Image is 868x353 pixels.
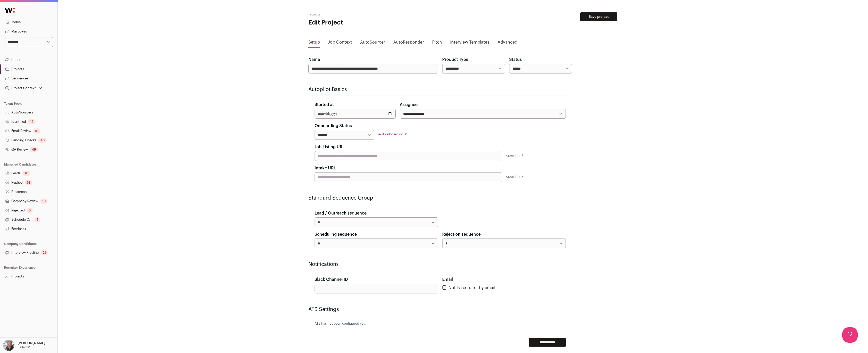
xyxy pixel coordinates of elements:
img: 14022209-medium_jpg [3,340,14,351]
label: Started at [315,102,334,108]
p: BallerTV [18,345,30,349]
div: 4 [34,217,40,222]
label: Notify recruiter by email [448,286,495,290]
h2: Autopilot Basics [308,86,572,93]
label: Rejection sequence [442,231,481,237]
div: 10 [40,199,48,204]
div: 51 [33,128,40,134]
label: Assignee [400,102,418,108]
label: Onboarding Status [315,123,352,129]
div: 53 [25,180,32,185]
a: Setup [308,39,320,47]
div: 70 [22,171,30,176]
h2: ATS Settings [308,306,572,313]
a: AutoResponder [393,39,424,47]
label: Name [308,56,320,63]
div: 14 [28,119,36,124]
div: 21 [41,250,48,255]
div: Email [442,276,566,283]
label: Scheduling sequence [315,231,357,237]
p: [PERSON_NAME] [18,341,45,345]
div: 40 [38,138,47,143]
div: Project Context [4,86,36,90]
button: Open dropdown [4,85,43,92]
button: Save project [580,12,617,21]
a: Pitch [432,39,442,47]
h2: Standard Sequence Group [308,194,572,202]
label: Lead / Outreach sequence [315,210,367,216]
p: ATS has not been configured yet. [315,322,566,326]
a: Job Context [328,39,352,47]
iframe: Help Scout Beacon - Open [842,327,858,343]
label: Job Listing URL [315,144,345,150]
a: edit onboarding ↗ [378,133,407,136]
div: 49 [30,147,38,152]
label: Status [509,56,522,63]
h2: Notifications [308,261,572,268]
a: AutoSourcer [360,39,385,47]
label: Intake URL [315,165,336,171]
div: 5 [27,208,33,213]
img: Wellfound [2,5,18,15]
label: Product Type [442,56,468,63]
h2: Projects [308,12,411,17]
label: Slack Channel ID [315,276,348,283]
button: Open dropdown [2,340,46,351]
a: Advanced [498,39,517,47]
a: Interview Templates [450,39,489,47]
h1: Edit Project [308,19,411,27]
